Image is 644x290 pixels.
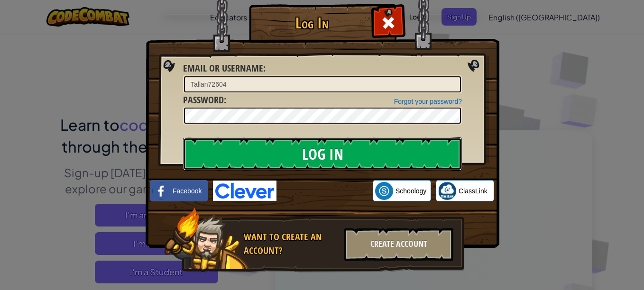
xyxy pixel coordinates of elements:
span: Schoology [396,186,426,196]
label: : [183,93,226,107]
img: classlink-logo-small.png [438,182,456,200]
span: ClassLink [459,186,488,196]
div: Create Account [344,228,453,261]
iframe: Sign in with Google Button [276,181,373,201]
img: schoology.png [375,182,393,200]
span: Facebook [173,186,202,196]
h1: Log In [251,15,372,31]
img: clever-logo-blue.png [213,181,276,201]
img: facebook_small.png [152,182,170,200]
a: Forgot your password? [394,98,462,105]
input: Log In [183,137,462,171]
span: Email or Username [183,62,263,74]
label: : [183,62,266,75]
span: Password [183,93,224,106]
div: Want to create an account? [244,230,339,257]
